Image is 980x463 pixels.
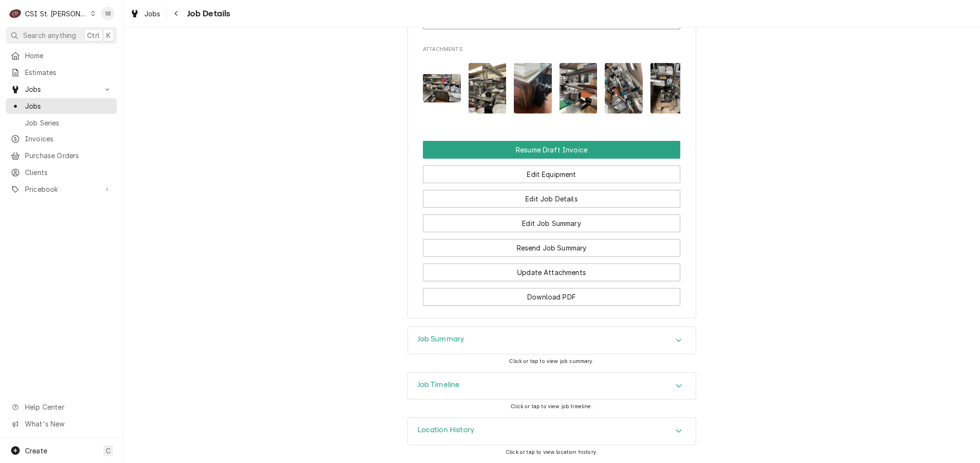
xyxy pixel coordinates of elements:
[25,9,88,19] div: CSI St. [PERSON_NAME]
[6,148,117,163] a: Purchase Orders
[423,74,461,102] img: G8gw2zDuT6yUEqD07uCU
[23,30,76,40] span: Search anything
[6,48,117,63] a: Home
[407,417,696,445] div: Location History
[25,134,112,144] span: Invoices
[6,416,117,432] a: Go to What's New
[6,115,117,131] a: Job Series
[6,81,117,97] a: Go to Jobs
[423,141,680,159] button: Resume Draft Invoice
[605,63,643,113] img: y0YxN7q8Qd6onPKIQr4V
[423,239,680,257] button: Resend Job Summary
[469,63,507,113] img: TDFD8fITenLh7rh95arg
[423,141,680,159] div: Button Group Row
[25,67,112,77] span: Estimates
[6,164,117,180] a: Clients
[9,7,22,20] div: C
[408,418,696,445] div: Accordion Header
[169,6,184,21] button: Navigate back
[25,402,111,412] span: Help Center
[101,7,115,20] div: SB
[423,165,680,183] button: Edit Equipment
[560,63,598,113] img: KB3nBKGZT1q0BSrm0hNy
[25,184,98,194] span: Pricebook
[6,131,117,147] a: Invoices
[408,373,696,400] div: Accordion Header
[418,380,460,389] h3: Job Timeline
[6,27,117,44] button: Search anythingCtrlK
[423,281,680,306] div: Button Group Row
[106,446,111,456] span: C
[423,208,680,232] div: Button Group Row
[509,358,594,364] span: Click or tap to view job summary.
[25,419,111,429] span: What's New
[25,118,112,128] span: Job Series
[87,30,100,40] span: Ctrl
[101,7,115,20] div: Shayla Bell's Avatar
[418,425,475,435] h3: Location History
[6,181,117,197] a: Go to Pricebook
[25,447,47,455] span: Create
[408,327,696,354] button: Accordion Details Expand Trigger
[423,190,680,208] button: Edit Job Details
[423,141,680,306] div: Button Group
[423,46,680,121] div: Attachments
[418,335,465,344] h3: Job Summary
[106,30,111,40] span: K
[506,449,598,455] span: Click or tap to view location history.
[408,327,696,354] div: Accordion Header
[408,373,696,400] button: Accordion Details Expand Trigger
[25,150,112,161] span: Purchase Orders
[184,7,230,20] span: Job Details
[408,418,696,445] button: Accordion Details Expand Trigger
[514,63,552,113] img: mewLZrsiR5qprVKyaYTq
[6,64,117,80] a: Estimates
[407,326,696,354] div: Job Summary
[25,167,112,177] span: Clients
[423,46,680,53] span: Attachments
[423,232,680,257] div: Button Group Row
[423,55,680,121] span: Attachments
[25,101,112,111] span: Jobs
[650,63,688,113] img: e1Zb4TOHTsjfIbFxGLiQ
[144,9,161,19] span: Jobs
[25,50,112,61] span: Home
[9,7,22,20] div: CSI St. Louis's Avatar
[6,399,117,415] a: Go to Help Center
[423,159,680,183] div: Button Group Row
[423,183,680,208] div: Button Group Row
[423,288,680,306] button: Download PDF
[510,403,592,410] span: Click or tap to view job timeline.
[407,372,696,400] div: Job Timeline
[126,6,165,22] a: Jobs
[6,98,117,114] a: Jobs
[423,257,680,281] div: Button Group Row
[25,84,98,94] span: Jobs
[423,214,680,232] button: Edit Job Summary
[423,263,680,281] button: Update Attachments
